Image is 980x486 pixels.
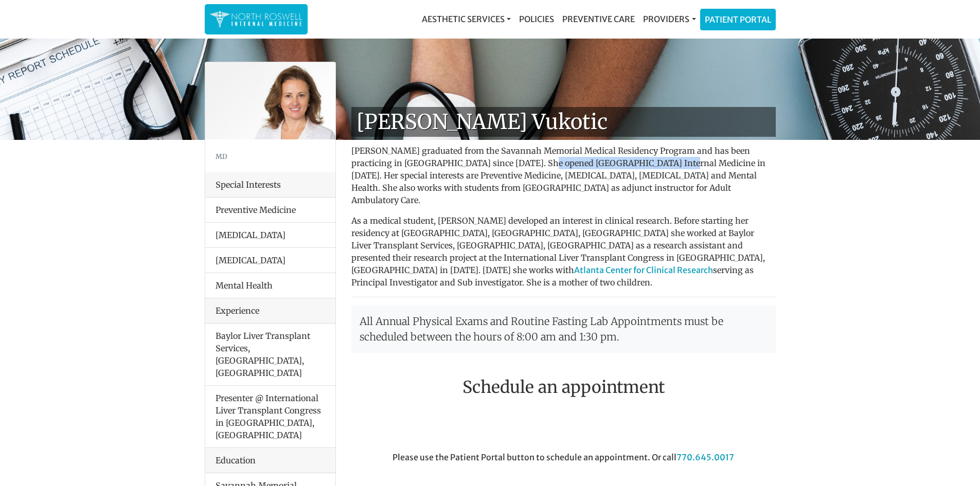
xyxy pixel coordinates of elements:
h1: [PERSON_NAME] Vukotic [351,107,776,137]
li: Presenter @ International Liver Transplant Congress in [GEOGRAPHIC_DATA], [GEOGRAPHIC_DATA] [205,385,335,448]
li: [MEDICAL_DATA] [205,222,335,248]
p: As a medical student, [PERSON_NAME] developed an interest in clinical research. Before starting h... [351,214,776,289]
a: Preventive Care [558,9,639,29]
p: [PERSON_NAME] graduated from the Savannah Memorial Medical Residency Program and has been practic... [351,145,776,206]
img: Dr. Goga Vukotis [205,62,335,139]
a: Atlanta Center for Clinical Research [574,265,713,275]
img: North Roswell Internal Medicine [210,9,302,29]
h2: Schedule an appointment [351,377,776,397]
a: Providers [639,9,700,29]
li: Preventive Medicine [205,197,335,223]
div: Education [205,448,335,473]
li: [MEDICAL_DATA] [205,247,335,273]
a: Patient Portal [701,9,775,30]
p: All Annual Physical Exams and Routine Fasting Lab Appointments must be scheduled between the hour... [351,305,776,353]
div: Experience [205,298,335,323]
li: Mental Health [205,273,335,298]
a: 770.645.0017 [676,452,734,462]
li: Baylor Liver Transplant Services, [GEOGRAPHIC_DATA], [GEOGRAPHIC_DATA] [205,323,335,386]
a: Policies [515,9,558,29]
a: Aesthetic Services [418,9,515,29]
small: MD [216,152,227,160]
div: Special Interests [205,172,335,197]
